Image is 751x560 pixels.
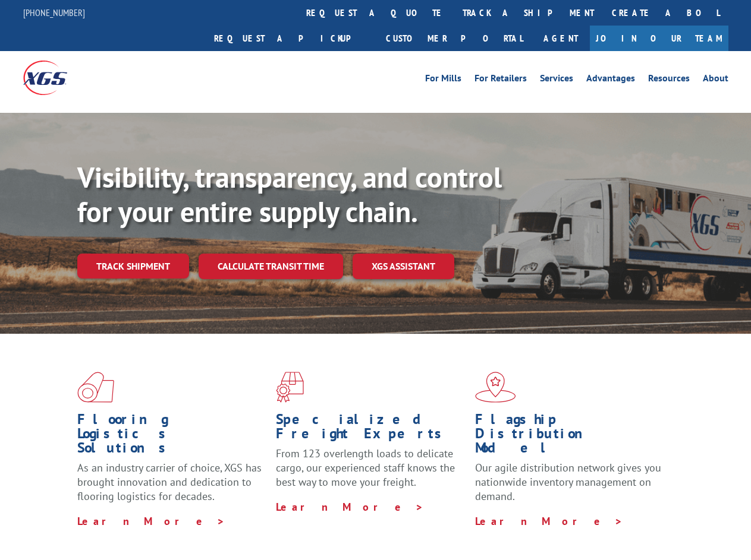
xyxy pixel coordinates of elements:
[276,372,304,403] img: xgs-icon-focused-on-flooring-red
[77,514,225,528] a: Learn More >
[540,74,573,87] a: Services
[77,372,114,403] img: xgs-icon-total-supply-chain-intelligence-red
[703,74,728,87] a: About
[23,7,85,18] a: [PHONE_NUMBER]
[532,26,590,51] a: Agent
[77,254,189,279] a: Track shipment
[590,26,728,51] a: Join Our Team
[475,74,527,87] a: For Retailers
[205,26,377,51] a: Request a pickup
[77,461,262,503] span: As an industry carrier of choice, XGS has brought innovation and dedication to flooring logistics...
[276,500,424,514] a: Learn More >
[475,514,623,528] a: Learn More >
[475,461,661,503] span: Our agile distribution network gives you nationwide inventory management on demand.
[475,372,516,403] img: xgs-icon-flagship-distribution-model-red
[475,412,665,461] h1: Flagship Distribution Model
[276,412,466,447] h1: Specialized Freight Experts
[586,74,635,87] a: Advantages
[77,159,502,230] b: Visibility, transparency, and control for your entire supply chain.
[648,74,690,87] a: Resources
[199,254,343,279] a: Calculate transit time
[276,447,466,499] p: From 123 overlength loads to delicate cargo, our experienced staff knows the best way to move you...
[77,412,267,461] h1: Flooring Logistics Solutions
[377,26,532,51] a: Customer Portal
[425,74,461,87] a: For Mills
[353,254,454,279] a: XGS ASSISTANT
